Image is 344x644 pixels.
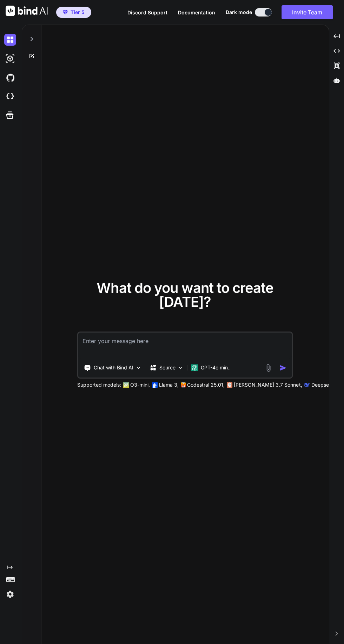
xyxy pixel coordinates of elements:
img: claude [304,382,310,388]
span: Dark mode [226,9,252,16]
button: Discord Support [127,9,167,16]
img: attachment [264,364,272,372]
img: Pick Tools [135,365,141,371]
button: premiumTier 5 [56,7,91,18]
img: Llama2 [152,382,158,388]
p: Deepseek R1 [311,381,341,388]
img: Bind AI [6,6,48,16]
span: Discord Support [127,9,167,15]
span: Tier 5 [71,9,85,16]
img: icon [279,364,287,372]
button: Documentation [178,9,215,16]
p: Llama 3, [159,381,179,388]
img: githubDark [4,72,16,84]
p: Source [159,364,176,371]
img: darkAi-studio [4,53,16,65]
span: Documentation [178,9,215,15]
img: Mistral-AI [181,382,186,387]
p: GPT-4o min.. [201,364,231,371]
button: Invite Team [282,5,333,19]
p: [PERSON_NAME] 3.7 Sonnet, [234,381,302,388]
img: Pick Models [178,365,184,371]
p: O3-mini, [130,381,150,388]
p: Supported models: [77,381,121,388]
img: darkChat [4,34,16,46]
span: What do you want to create [DATE]? [97,279,273,310]
img: settings [4,588,16,600]
p: Codestral 25.01, [187,381,225,388]
p: Chat with Bind AI [94,364,133,371]
img: claude [227,382,232,388]
img: GPT-4 [123,382,129,388]
img: GPT-4o mini [191,364,198,371]
img: premium [63,10,68,14]
img: cloudideIcon [4,91,16,103]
